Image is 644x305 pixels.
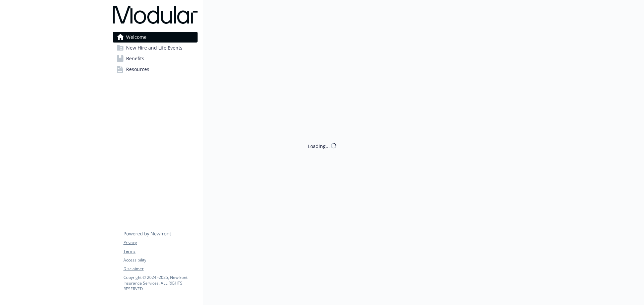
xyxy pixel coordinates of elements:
a: Benefits [113,53,198,64]
p: Copyright © 2024 - 2025 , Newfront Insurance Services, ALL RIGHTS RESERVED [123,275,197,292]
div: Loading... [308,142,330,149]
span: New Hire and Life Events [126,43,182,53]
a: Terms [123,248,197,254]
span: Resources [126,64,149,75]
a: Resources [113,64,198,75]
a: Disclaimer [123,266,197,272]
a: Welcome [113,32,198,43]
span: Welcome [126,32,147,43]
a: New Hire and Life Events [113,43,198,53]
a: Privacy [123,240,197,246]
span: Benefits [126,53,144,64]
a: Accessibility [123,257,197,263]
